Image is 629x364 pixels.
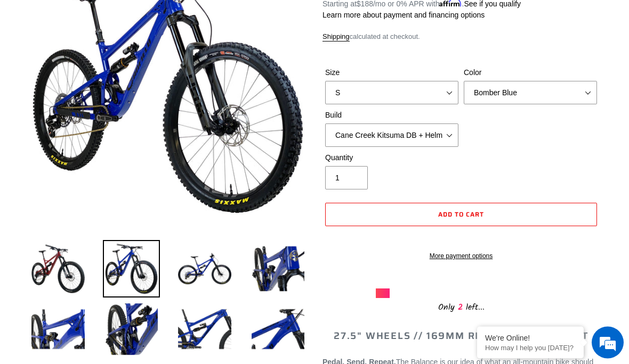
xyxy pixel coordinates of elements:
span: 2 [455,301,466,315]
h2: 27.5" WHEELS // 169MM REAR // 170MM FRONT [322,331,600,343]
label: Size [325,68,458,79]
img: Load image into Gallery viewer, BALANCE - Complete Bike [249,301,307,359]
a: More payment options [325,252,597,261]
div: We're Online! [485,334,576,342]
div: Only left... [376,299,546,315]
textarea: Type your message and hit 'Enter' [5,247,203,284]
span: Add to cart [438,210,484,220]
img: Load image into Gallery viewer, BALANCE - Complete Bike [29,241,87,298]
label: Quantity [325,153,458,164]
a: Shipping [322,33,350,42]
img: Load image into Gallery viewer, BALANCE - Complete Bike [249,241,307,298]
div: Minimize live chat window [175,5,200,31]
div: Navigation go back [12,59,28,75]
label: Build [325,110,458,121]
p: How may I help you today? [485,344,576,352]
div: Chat with us now [71,60,195,73]
label: Color [464,68,597,79]
img: Load image into Gallery viewer, BALANCE - Complete Bike [103,301,160,359]
span: We're online! [62,112,147,220]
img: Load image into Gallery viewer, BALANCE - Complete Bike [29,301,87,359]
img: Load image into Gallery viewer, BALANCE - Complete Bike [176,301,233,359]
a: Learn more about payment and financing options [322,11,485,20]
div: calculated at checkout. [322,32,600,43]
button: Add to cart [325,203,597,227]
img: d_696896380_company_1647369064580_696896380 [34,53,61,80]
img: Load image into Gallery viewer, BALANCE - Complete Bike [176,241,233,298]
img: Load image into Gallery viewer, BALANCE - Complete Bike [103,241,160,298]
